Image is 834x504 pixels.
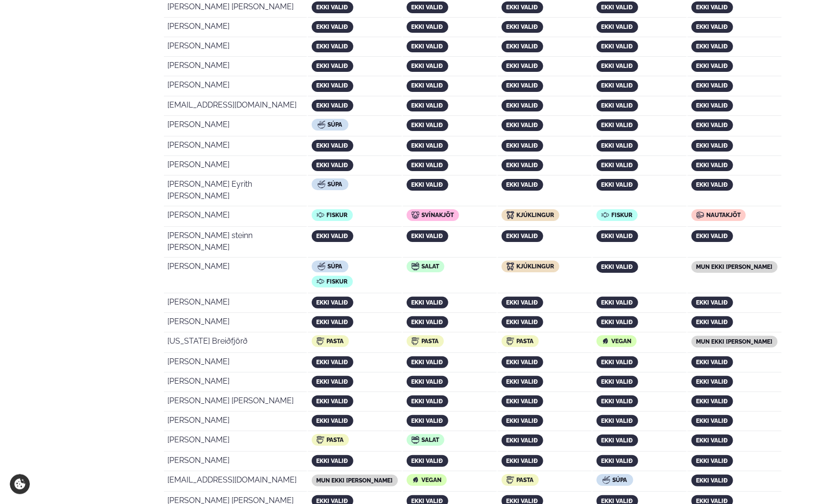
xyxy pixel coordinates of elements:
span: ekki valið [412,398,443,405]
td: [PERSON_NAME] [164,314,307,332]
span: Kjúklingur [517,212,555,219]
span: Fiskur [327,212,348,219]
span: Pasta [517,338,534,345]
span: ekki valið [317,378,348,385]
span: ekki valið [412,23,443,30]
span: ekki valið [412,142,443,149]
img: icon img [602,476,610,484]
img: icon img [507,476,514,484]
img: icon img [318,180,325,188]
span: ekki valið [696,122,728,129]
span: ekki valið [507,299,538,306]
img: icon img [412,476,419,484]
img: icon img [412,211,419,219]
td: [EMAIL_ADDRESS][DOMAIN_NAME] [164,472,307,492]
span: ekki valið [602,82,633,89]
span: ekki valið [602,378,633,385]
span: mun ekki [PERSON_NAME] [317,477,393,484]
span: Salat [422,437,440,443]
span: ekki valið [317,319,348,326]
span: Svínakjöt [422,212,454,219]
span: ekki valið [696,4,728,11]
span: ekki valið [696,477,728,484]
span: ekki valið [696,398,728,405]
span: ekki valið [412,319,443,326]
span: ekki valið [317,4,348,11]
img: icon img [507,337,514,345]
span: mun ekki [PERSON_NAME] [696,338,773,345]
td: [PERSON_NAME] [164,259,307,293]
img: icon img [317,436,324,444]
td: [PERSON_NAME] [PERSON_NAME] [164,393,307,412]
span: ekki valið [602,458,633,464]
span: ekki valið [317,417,348,424]
span: ekki valið [507,458,538,464]
span: ekki valið [696,319,728,326]
span: ekki valið [507,43,538,50]
img: icon img [412,263,419,270]
td: [PERSON_NAME] [164,157,307,175]
span: Vegan [612,338,632,345]
span: ekki valið [507,398,538,405]
span: ekki valið [602,233,633,240]
img: icon img [507,263,514,270]
span: ekki valið [602,142,633,149]
span: ekki valið [412,162,443,169]
td: [EMAIL_ADDRESS][DOMAIN_NAME] [164,97,307,116]
span: ekki valið [696,359,728,366]
td: [PERSON_NAME] [164,19,307,37]
span: ekki valið [317,359,348,366]
span: ekki valið [696,181,728,188]
span: ekki valið [696,299,728,306]
span: ekki valið [602,263,633,270]
span: ekki valið [317,142,348,149]
span: ekki valið [602,122,633,129]
td: [PERSON_NAME] [164,354,307,373]
span: Súpa [328,121,343,128]
span: ekki valið [317,43,348,50]
span: ekki valið [507,142,538,149]
span: ekki valið [602,359,633,366]
span: ekki valið [317,398,348,405]
span: ekki valið [507,162,538,169]
td: [PERSON_NAME] Eyrith [PERSON_NAME] [164,176,307,206]
span: ekki valið [696,162,728,169]
span: ekki valið [317,82,348,89]
span: ekki valið [602,102,633,109]
img: icon img [318,263,325,270]
span: ekki valið [412,102,443,109]
td: [PERSON_NAME] [164,38,307,57]
span: Kjúklingur [517,263,555,270]
span: ekki valið [507,102,538,109]
span: ekki valið [602,4,633,11]
span: ekki valið [602,319,633,326]
td: [US_STATE] Breiðfjörð [164,333,307,353]
span: ekki valið [507,23,538,30]
span: Pasta [517,477,534,483]
span: ekki valið [507,417,538,424]
span: Súpa [613,477,627,483]
img: icon img [412,436,419,444]
td: [PERSON_NAME] [164,373,307,392]
img: icon img [317,211,324,219]
img: icon img [317,278,324,285]
span: ekki valið [412,233,443,240]
span: ekki valið [696,458,728,464]
td: [PERSON_NAME] [164,432,307,452]
span: ekki valið [507,359,538,366]
span: ekki valið [412,458,443,464]
span: ekki valið [696,43,728,50]
td: [PERSON_NAME] [164,137,307,156]
span: ekki valið [317,458,348,464]
td: [PERSON_NAME] steinn [PERSON_NAME] [164,228,307,258]
span: ekki valið [696,233,728,240]
span: ekki valið [602,23,633,30]
span: ekki valið [696,63,728,69]
span: ekki valið [602,299,633,306]
td: [PERSON_NAME] [164,453,307,471]
span: ekki valið [507,233,538,240]
span: ekki valið [602,63,633,69]
span: ekki valið [507,63,538,69]
img: icon img [317,337,324,345]
span: Pasta [422,338,439,345]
